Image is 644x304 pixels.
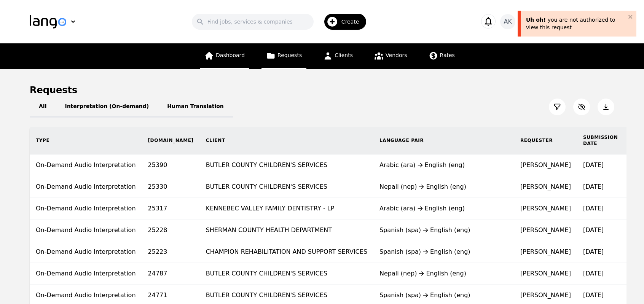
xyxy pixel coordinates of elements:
[200,198,373,220] td: KENNEBEC VALLEY FAMILY DENTISTRY - LP
[628,14,633,20] button: close
[526,16,626,31] div: you are not authorized to view this request
[335,52,353,58] span: Clients
[30,15,66,29] img: Logo
[514,127,577,154] th: Requester
[200,127,373,154] th: Client
[514,154,577,176] td: [PERSON_NAME]
[583,161,604,169] time: [DATE]
[379,204,508,213] div: Arabic (ara) English (eng)
[142,198,200,220] td: 25317
[200,263,373,285] td: BUTLER COUNTY CHILDREN'S SERVICES
[379,161,508,170] div: Arabic (ara) English (eng)
[277,52,302,58] span: Requests
[379,226,508,235] div: Spanish (spa) English (eng)
[30,127,142,154] th: Type
[142,220,200,241] td: 25228
[200,176,373,198] td: BUTLER COUNTY CHILDREN'S SERVICES
[514,176,577,198] td: [PERSON_NAME]
[30,154,142,176] td: On-Demand Audio Interpretation
[30,241,142,263] td: On-Demand Audio Interpretation
[514,220,577,241] td: [PERSON_NAME]
[200,220,373,241] td: SHERMAN COUNTY HEALTH DEPARTMENT
[379,182,508,191] div: Nepali (nep) English (eng)
[583,183,604,190] time: [DATE]
[261,43,306,69] a: Requests
[583,270,604,277] time: [DATE]
[583,291,604,299] time: [DATE]
[598,99,614,115] button: Export Jobs
[440,52,455,58] span: Rates
[583,205,604,212] time: [DATE]
[577,127,624,154] th: Submission Date
[526,17,546,23] span: Uh oh!
[216,52,245,58] span: Dashboard
[379,269,508,278] div: Nepali (nep) English (eng)
[583,248,604,255] time: [DATE]
[30,198,142,220] td: On-Demand Audio Interpretation
[30,84,77,96] h1: Requests
[200,154,373,176] td: BUTLER COUNTY CHILDREN'S SERVICES
[573,99,590,115] button: Customize Column View
[30,263,142,285] td: On-Demand Audio Interpretation
[386,52,407,58] span: Vendors
[158,96,233,118] button: Human Translation
[30,176,142,198] td: On-Demand Audio Interpretation
[514,263,577,285] td: [PERSON_NAME]
[500,14,614,29] button: AK[PERSON_NAME]Medilinguastix Language Solutions
[583,226,604,234] time: [DATE]
[142,176,200,198] td: 25330
[200,241,373,263] td: CHAMPION REHABILITATION AND SUPPORT SERVICES
[142,241,200,263] td: 25223
[514,241,577,263] td: [PERSON_NAME]
[370,43,411,69] a: Vendors
[56,96,158,118] button: Interpretation (On-demand)
[142,154,200,176] td: 25390
[192,14,314,30] input: Find jobs, services & companies
[142,263,200,285] td: 24787
[504,17,512,26] span: AK
[424,43,459,69] a: Rates
[30,220,142,241] td: On-Demand Audio Interpretation
[379,247,508,256] div: Spanish (spa) English (eng)
[30,96,56,118] button: All
[319,43,357,69] a: Clients
[314,11,371,33] button: Create
[379,291,508,300] div: Spanish (spa) English (eng)
[200,43,249,69] a: Dashboard
[373,127,514,154] th: Language Pair
[341,18,365,25] span: Create
[549,99,566,115] button: Filter
[514,198,577,220] td: [PERSON_NAME]
[142,127,200,154] th: [DOMAIN_NAME]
